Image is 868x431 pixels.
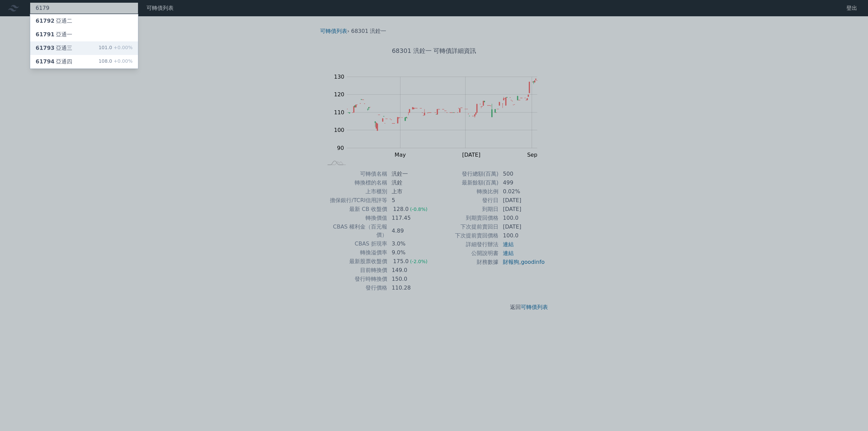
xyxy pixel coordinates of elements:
[112,58,133,64] span: +0.00%
[30,55,138,68] a: 61794亞通四 108.0+0.00%
[36,58,72,66] div: 亞通四
[36,18,55,24] span: 61792
[36,17,72,25] div: 亞通二
[30,14,138,28] a: 61792亞通二
[112,45,133,50] span: +0.00%
[36,58,55,65] span: 61794
[36,44,72,52] div: 亞通三
[30,28,138,41] a: 61791亞通一
[30,41,138,55] a: 61793亞通三 101.0+0.00%
[36,31,72,39] div: 亞通一
[36,45,55,51] span: 61793
[99,58,133,66] div: 108.0
[36,31,55,38] span: 61791
[99,44,133,52] div: 101.0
